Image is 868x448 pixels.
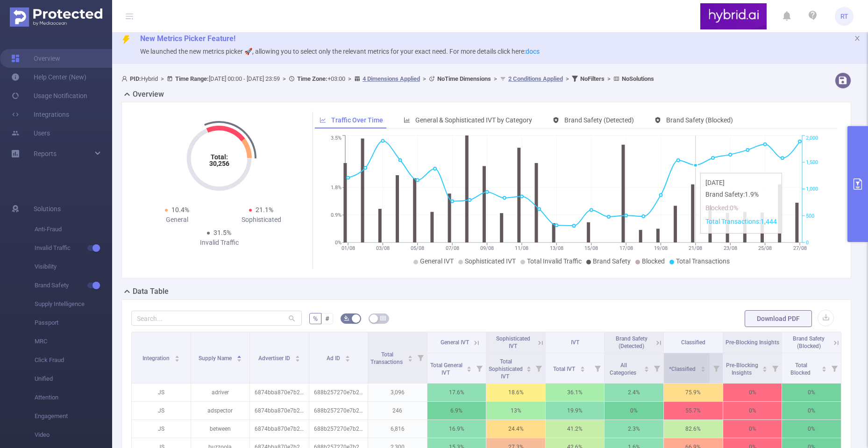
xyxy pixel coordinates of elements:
[191,402,250,420] p: adspector
[496,335,530,349] span: Sophisticated IVT
[465,257,516,265] span: Sophisticated IVT
[822,368,827,371] i: icon: caret-down
[700,365,706,370] div: Sort
[121,75,654,82] span: Hybrid [DATE] 00:00 - [DATE] 23:59 +03:00
[313,315,318,322] span: %
[700,368,705,371] i: icon: caret-down
[140,48,540,55] span: We launched the new metrics picker 🚀, allowing you to select only the relevant metrics for your e...
[580,75,605,82] b: No Filters
[331,185,342,191] tspan: 1.8%
[368,384,427,401] p: 3,096
[363,75,420,82] u: 4 Dimensions Applied
[564,116,634,124] span: Brand Safety (Detected)
[199,355,233,362] span: Supply Name
[35,407,112,426] span: Engagement
[327,355,342,362] span: Ad ID
[407,354,413,357] i: icon: caret-up
[415,116,532,124] span: General & Sophisticated IVT by Category
[131,311,302,326] input: Search...
[250,384,309,401] p: 6874bba870e7b2c6b8398160
[610,362,638,376] span: All Categories
[34,150,57,157] span: Reports
[546,384,605,401] p: 36.1%
[35,220,112,239] span: Anti-Fraud
[35,351,112,370] span: Click Fraud
[723,402,782,420] p: 0%
[580,365,585,370] div: Sort
[236,354,242,357] i: icon: caret-up
[508,75,563,82] u: 2 Conditions Applied
[676,257,730,265] span: Total Transactions
[644,365,649,368] i: icon: caret-up
[854,35,861,42] i: icon: close
[430,362,462,376] span: Total General IVT
[174,354,180,360] div: Sort
[140,34,235,43] span: New Metrics Picker Feature!
[191,420,250,438] p: between
[828,353,841,383] i: Filter menu
[295,354,300,357] i: icon: caret-up
[236,358,242,361] i: icon: caret-down
[35,370,112,388] span: Unified
[370,351,404,365] span: Total Transactions
[250,420,309,438] p: 6874bba870e7b2c6b8398160
[35,295,112,313] span: Supply Intelligence
[427,384,486,401] p: 17.6%
[793,245,807,251] tspan: 27/08
[486,420,545,438] p: 24.4%
[121,76,130,82] i: icon: user
[605,420,663,438] p: 2.3%
[345,358,350,361] i: icon: caret-down
[175,75,209,82] b: Time Range:
[331,212,342,218] tspan: 0.9%
[782,402,841,420] p: 0%
[724,245,737,251] tspan: 23/08
[132,420,191,438] p: JS
[35,388,112,407] span: Attention
[622,75,654,82] b: No Solutions
[571,339,579,346] span: IVT
[420,257,454,265] span: General IVT
[745,310,812,327] button: Download PDF
[34,144,57,163] a: Reports
[526,365,532,368] i: icon: caret-up
[546,420,605,438] p: 41.2%
[35,257,112,276] span: Visibility
[563,75,572,82] span: >
[806,213,814,219] tspan: 500
[619,245,633,251] tspan: 17/08
[486,384,545,401] p: 18.6%
[644,368,649,371] i: icon: caret-down
[822,365,827,368] i: icon: caret-up
[854,33,861,43] button: icon: close
[219,215,303,225] div: Sophisticated
[654,245,668,251] tspan: 19/08
[546,402,605,420] p: 19.9%
[258,355,292,362] span: Advertiser ID
[723,384,782,401] p: 0%
[441,339,469,346] span: General IVT
[209,160,229,167] tspan: 30,256
[295,358,300,361] i: icon: caret-down
[605,75,613,82] span: >
[526,48,540,55] a: docs
[584,245,598,251] tspan: 15/08
[437,75,491,82] b: No Time Dimensions
[723,420,782,438] p: 0%
[345,354,350,360] div: Sort
[467,368,472,371] i: icon: caret-down
[758,245,772,251] tspan: 25/08
[806,159,818,165] tspan: 1,500
[427,420,486,438] p: 16.9%
[486,402,545,420] p: 13%
[158,75,167,82] span: >
[689,245,702,251] tspan: 21/08
[491,75,500,82] span: >
[411,245,424,251] tspan: 05/08
[666,116,733,124] span: Brand Safety (Blocked)
[782,420,841,438] p: 0%
[345,75,354,82] span: >
[11,124,50,142] a: Users
[768,353,782,383] i: Filter menu
[250,402,309,420] p: 6874bba870e7b2c6b8398160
